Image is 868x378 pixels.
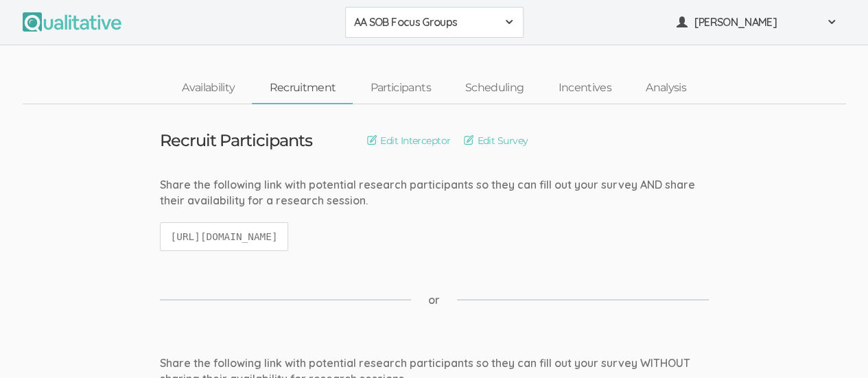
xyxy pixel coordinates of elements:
[160,177,709,209] div: Share the following link with potential research participants so they can fill out your survey AN...
[345,7,524,38] button: AA SOB Focus Groups
[354,14,497,30] span: AA SOB Focus Groups
[23,12,121,32] img: Qualitative
[160,132,313,150] h3: Recruit Participants
[629,73,703,103] a: Analysis
[668,7,846,38] button: [PERSON_NAME]
[541,73,629,103] a: Incentives
[694,14,818,30] span: [PERSON_NAME]
[160,222,289,252] code: [URL][DOMAIN_NAME]
[799,312,868,378] iframe: Chat Widget
[367,133,450,148] a: Edit Interceptor
[252,73,353,103] a: Recruitment
[448,73,541,103] a: Scheduling
[464,133,528,148] a: Edit Survey
[428,292,440,308] span: or
[353,73,447,103] a: Participants
[165,73,252,103] a: Availability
